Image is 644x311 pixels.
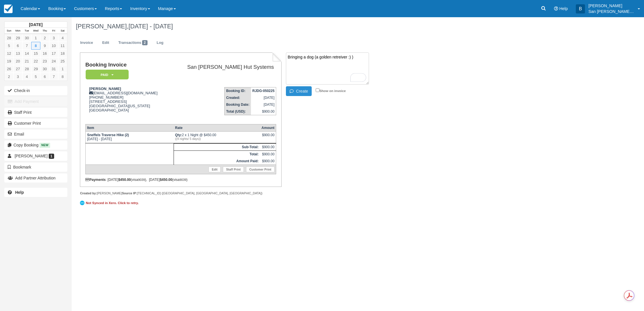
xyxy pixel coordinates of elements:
th: Booking Date: [225,101,251,108]
small: 9039 [138,178,145,181]
td: $900.00 [260,143,276,150]
a: 4 [58,34,67,42]
a: Log [152,37,168,48]
td: $900.00 [251,108,276,115]
label: Show on invoice [316,89,346,93]
a: Staff Print [223,167,244,172]
a: 26 [5,65,13,73]
a: 28 [22,65,31,73]
th: Fri [49,28,58,34]
a: 11 [58,42,67,50]
a: 21 [22,57,31,65]
h1: [PERSON_NAME], [76,23,550,30]
a: 8 [58,73,67,81]
strong: [PERSON_NAME] [89,87,121,91]
td: $900.00 [260,158,276,165]
strong: Qty [175,133,182,137]
th: Total: [174,150,260,158]
a: [PERSON_NAME] 1 [4,151,67,161]
a: 7 [22,42,31,50]
div: : [DATE] (visa ), [DATE] (visa ) [85,178,276,182]
strong: Source IP: [122,191,137,195]
a: 8 [31,42,40,50]
a: 23 [40,57,49,65]
span: 2 [142,40,148,45]
th: Mon [13,28,22,34]
a: Customer Print [246,167,274,172]
p: [PERSON_NAME] [588,3,634,9]
a: 30 [40,65,49,73]
th: Created: [225,94,251,101]
strong: RJDG-050225 [252,89,274,93]
a: 3 [49,34,58,42]
td: [DATE] [251,101,276,108]
a: Staff Print [4,108,67,117]
em: Paid [86,70,129,80]
small: 9039 [179,178,186,181]
a: 2 [40,34,49,42]
a: Transactions2 [114,37,152,48]
a: 31 [49,65,58,73]
button: Add Payment [4,97,67,106]
i: Help [554,7,558,11]
a: 29 [13,34,22,42]
th: Sun [5,28,13,34]
span: Help [559,6,568,11]
input: Show on invoice [316,88,319,92]
a: 28 [5,34,13,42]
a: 27 [13,65,22,73]
th: Item [85,124,174,131]
th: Booking ID: [225,87,251,95]
a: 19 [5,57,13,65]
th: Thu [40,28,49,34]
a: 7 [49,73,58,81]
a: 5 [31,73,40,81]
a: 14 [22,50,31,57]
div: $900.00 [262,133,274,142]
a: 10 [49,42,58,50]
a: 30 [22,34,31,42]
em: ((4 nights/ 5 days)) [175,137,259,140]
div: B [576,4,585,13]
td: [DATE] [251,94,276,101]
td: [DATE] - [DATE] [85,131,174,143]
a: 12 [5,50,13,57]
h1: Booking Invoice [85,62,170,68]
a: 20 [13,57,22,65]
a: 5 [5,42,13,50]
a: 29 [31,65,40,73]
a: Help [4,188,67,197]
span: 1 [49,154,54,159]
th: Sat [58,28,67,34]
strong: Payments [85,178,106,182]
a: 9 [40,42,49,50]
a: 2 [5,73,13,81]
th: Total (USD): [225,108,251,115]
h2: San [PERSON_NAME] Hut Systems [172,64,274,70]
button: Add Partner Attribution [4,173,67,183]
a: 4 [22,73,31,81]
a: Not Synced in Xero. Click to retry. [80,200,140,206]
a: 25 [58,57,67,65]
a: 13 [13,50,22,57]
a: 1 [31,34,40,42]
p: San [PERSON_NAME] Hut Systems [588,9,634,14]
th: Amount [260,124,276,131]
a: 24 [49,57,58,65]
a: Edit [209,167,221,172]
strong: $450.00 [118,178,131,182]
strong: $450.00 [160,178,172,182]
strong: Created by: [80,191,97,195]
button: Email [4,130,67,139]
td: $900.00 [260,150,276,158]
th: Amount Paid: [174,158,260,165]
a: 16 [40,50,49,57]
th: Rate [174,124,260,131]
div: [EMAIL_ADDRESS][DOMAIN_NAME] [PHONE_NUMBER] [STREET_ADDRESS] [GEOGRAPHIC_DATA][US_STATE] [GEOGRAP... [85,87,170,120]
a: 1 [58,65,67,73]
span: [DATE] - [DATE] [128,23,173,30]
a: Edit [98,37,113,48]
a: Paid [85,69,127,80]
th: Wed [31,28,40,34]
button: Copy Booking New [4,140,67,150]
